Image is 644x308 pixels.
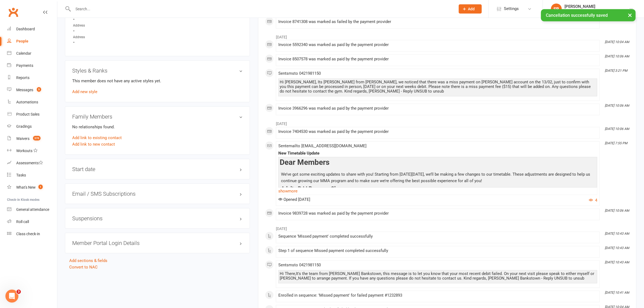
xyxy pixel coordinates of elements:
div: Calendar [16,51,31,55]
i: [DATE] 10:41 AM [605,291,629,294]
strong: - [73,28,243,33]
strong: - [73,40,243,45]
li: [DATE] [265,223,629,232]
div: Dashboard [16,27,35,31]
a: Payments [7,60,57,72]
a: Waivers 370 [7,133,57,145]
div: Invoice 5592340 was marked as paid by the payment provider [278,42,597,47]
div: Hi There,It's the team from [PERSON_NAME] Bankstown, this message is to let you know that your mo... [280,271,596,281]
a: What's New1 [7,181,57,194]
i: [DATE] 10:04 AM [605,40,629,44]
div: SB [551,4,562,14]
span: 370 [33,136,41,140]
a: General attendance kiosk mode [7,204,57,216]
a: Reports [7,72,57,84]
a: Product Sales [7,108,57,120]
a: Add sections & fields [69,258,107,263]
div: Cancellation successfully saved [541,9,636,21]
span: Sent sms to 0421981150 [278,71,321,76]
div: Invoice 8507578 was marked as paid by the payment provider [278,57,597,61]
div: General attendance [16,207,49,212]
a: Tasks [7,169,57,181]
div: Messages [16,88,33,92]
i: [DATE] 10:06 AM [605,127,629,131]
div: Address [73,35,118,40]
div: Product Sales [16,112,39,116]
a: Calendar [7,47,57,60]
button: Add [459,4,482,14]
a: Convert to NAC [69,265,98,270]
span: Sent sms to 0421981150 [278,263,321,267]
a: Add new style [72,89,97,94]
div: Roll call [16,219,29,224]
a: People [7,35,57,47]
h3: Member Portal Login Details [72,240,243,246]
a: Automations [7,96,57,108]
h3: Family Members [72,114,243,120]
div: Enrolled in sequence: 'Missed payment' for failed payment #1232893 [278,293,597,298]
div: What's New [16,185,36,189]
input: Search... [71,5,452,13]
div: Gradings [16,124,32,129]
div: Payments [16,63,33,68]
span: 1 [38,185,43,189]
a: Messages 5 [7,84,57,96]
h3: Suspensions [72,215,243,221]
a: Add link to existing contact [72,135,122,141]
li: [DATE] [265,118,629,127]
div: Waivers [16,136,29,141]
span: Adults BJJ Program Changes: [281,185,354,192]
h3: Email / SMS Subscriptions [72,191,243,197]
iframe: Intercom live chat [5,290,18,303]
h3: Start date [72,166,243,172]
a: Assessments [7,157,57,169]
div: Invoice 3966296 was marked as paid by the payment provider [278,106,597,111]
i: [DATE] 10:43 AM [605,232,629,235]
i: [DATE] 7:55 PM [605,141,627,145]
p: We’ve got some exciting updates to share with you! Starting from [DATE][DATE], we’ll be making a ... [280,171,596,185]
i: [DATE] 10:43 AM [605,260,629,264]
div: Reports [16,76,29,80]
span: 5 [37,87,41,92]
div: Automations [16,100,38,104]
i: [DATE] 10:43 AM [605,246,629,250]
div: New Timetable Update [278,151,597,156]
h3: Styles & Ranks [72,68,243,74]
div: Assessments [16,161,43,165]
div: People [16,39,28,43]
div: [PERSON_NAME] [564,4,629,9]
span: Opened [DATE] [278,197,310,202]
i: [DATE] 10:06 AM [605,209,629,212]
div: Invoice 9839728 was marked as paid by the payment provider [278,211,597,216]
a: Roll call [7,216,57,228]
span: Settings [504,3,519,15]
span: Sent email to [EMAIL_ADDRESS][DOMAIN_NAME] [278,143,366,148]
span: 3 [16,290,21,294]
a: Gradings [7,120,57,133]
span: Dear Members [280,158,329,167]
div: Step 1 of sequence Missed payment completed successfully [278,248,597,253]
div: Address [73,23,118,28]
a: Class kiosk mode [7,228,57,240]
i: [DATE] 10:06 AM [605,54,629,58]
a: Dashboard [7,23,57,35]
div: Sequence 'Missed payment' completed successfully [278,234,597,239]
i: [DATE] 3:21 PM [605,69,627,73]
a: Clubworx [6,5,20,19]
p: No relationships found. [72,124,243,130]
a: show more [278,187,597,195]
i: [DATE] 10:06 AM [605,104,629,107]
p: This member does not have any active styles yet. [72,78,243,84]
button: × [625,9,635,21]
li: [DATE] [265,31,629,40]
div: Tasks [16,173,26,177]
div: Class check-in [16,232,40,236]
a: Add link to new contact [72,141,115,148]
div: Workouts [16,149,32,153]
div: [PERSON_NAME] Humaita Bankstown [564,9,629,14]
button: 4 [589,197,597,204]
span: Add [468,7,475,11]
a: Workouts [7,145,57,157]
div: Hi [PERSON_NAME], Its [PERSON_NAME] from [PERSON_NAME], we noticed that there was a miss payment ... [280,80,596,94]
div: Invoice 7404530 was marked as paid by the payment provider [278,129,597,134]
